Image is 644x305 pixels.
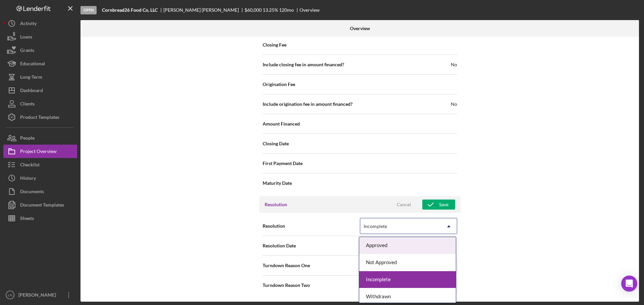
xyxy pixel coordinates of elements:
div: Documents [20,185,44,200]
div: 120 mo [279,7,294,13]
b: Cornbread26 Food Co, LLC [102,7,158,13]
div: Document Templates [20,198,64,213]
div: Educational [20,57,45,72]
button: Documents [3,185,77,198]
span: Turndown Reason Two [263,282,360,289]
div: [PERSON_NAME] [PERSON_NAME] [163,7,245,13]
div: [PERSON_NAME] [17,288,60,303]
h3: Resolution [265,201,287,208]
button: Grants [3,44,77,57]
span: No [451,101,457,107]
div: Long-Term [20,70,42,85]
div: Loans [20,30,32,45]
div: Grants [20,44,34,59]
div: Activity [20,17,37,32]
span: Resolution [263,223,360,229]
button: Educational [3,57,77,70]
div: People [20,131,35,146]
div: Product Templates [20,110,59,126]
div: Cancel [397,200,411,210]
button: Long-Term [3,70,77,84]
button: Clients [3,97,77,110]
div: Save [439,200,448,210]
div: 13.25 % [263,7,278,13]
button: Activity [3,17,77,30]
span: Include closing fee in amount financed? [263,61,344,68]
button: People [3,131,77,145]
div: Sheets [20,212,34,227]
span: First Payment Date [263,160,303,167]
button: LR[PERSON_NAME] [3,288,77,302]
div: Clients [20,97,35,112]
div: Checklist [20,158,40,173]
span: Include origination fee in amount financed? [263,101,353,107]
button: Loans [3,30,77,44]
button: Document Templates [3,198,77,212]
button: Save [422,200,455,210]
div: $60,000 [245,7,262,13]
button: Dashboard [3,84,77,97]
button: History [3,171,77,185]
div: Open Intercom Messenger [621,276,637,292]
div: Not Approved [359,254,456,271]
b: Overview [350,26,370,31]
div: Incomplete [359,271,456,288]
span: Closing Date [263,140,289,147]
span: Amount Financed [263,121,300,127]
div: Approved [359,237,456,254]
button: Sheets [3,212,77,225]
span: Origination Fee [263,81,295,88]
button: Checklist [3,158,77,171]
button: Cancel [387,200,421,210]
text: LR [8,293,12,297]
div: Overview [300,7,320,13]
span: Resolution Date [263,242,360,249]
div: Incomplete [364,224,387,229]
span: Closing Fee [263,42,286,48]
div: Dashboard [20,84,43,99]
div: Project Overview [20,145,57,160]
div: History [20,171,36,186]
span: No [451,61,457,68]
button: Product Templates [3,110,77,124]
button: Project Overview [3,145,77,158]
span: Maturity Date [263,180,292,186]
div: Open [80,6,97,14]
span: Turndown Reason One [263,262,360,269]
